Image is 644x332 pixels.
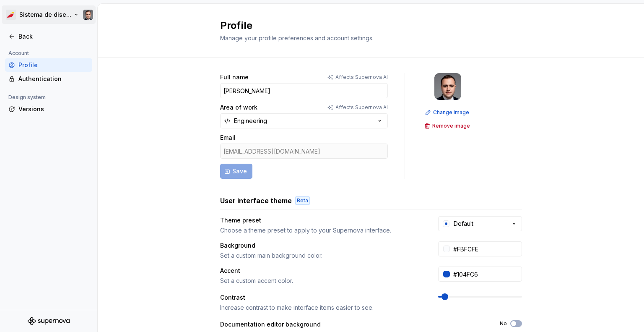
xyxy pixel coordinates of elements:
[83,10,93,20] img: Julio Reyes
[220,320,485,329] div: Documentation editor background
[28,317,70,325] svg: Supernova Logo
[6,10,16,20] img: 55604660-494d-44a9-beb2-692398e9940a.png
[5,102,92,116] a: Versions
[5,58,92,72] a: Profile
[18,61,89,69] div: Profile
[220,19,512,32] h2: Profile
[220,241,423,250] div: Background
[18,105,89,113] div: Versions
[5,72,92,86] a: Authentication
[18,75,89,83] div: Authentication
[220,267,423,275] div: Accent
[335,74,388,81] p: Affects Supernova AI
[295,196,310,205] div: Beta
[335,104,388,111] p: Affects Supernova AI
[220,277,423,285] div: Set a custom accent color.
[220,251,423,260] div: Set a custom main background color.
[220,133,236,142] label: Email
[220,73,249,81] label: Full name
[220,293,423,302] div: Contrast
[220,303,423,312] div: Increase contrast to make interface items easier to see.
[234,117,267,125] div: Engineering
[18,32,89,41] div: Back
[5,30,92,43] a: Back
[422,120,474,132] button: Remove image
[2,5,96,24] button: Sistema de diseño IberiaJulio Reyes
[434,73,461,100] img: Julio Reyes
[450,267,522,282] input: #104FC6
[432,123,470,129] span: Remove image
[220,196,292,206] h3: User interface theme
[220,226,423,235] div: Choose a theme preset to apply to your Supernova interface.
[454,220,473,228] div: Default
[450,241,522,256] input: #FFFFFF
[500,320,507,327] label: No
[438,216,522,231] button: Default
[19,10,73,19] div: Sistema de diseño Iberia
[5,48,32,58] div: Account
[5,92,49,102] div: Design system
[220,34,374,42] span: Manage your profile preferences and account settings.
[220,216,423,225] div: Theme preset
[220,103,257,112] label: Area of work
[433,109,469,116] span: Change image
[423,107,473,118] button: Change image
